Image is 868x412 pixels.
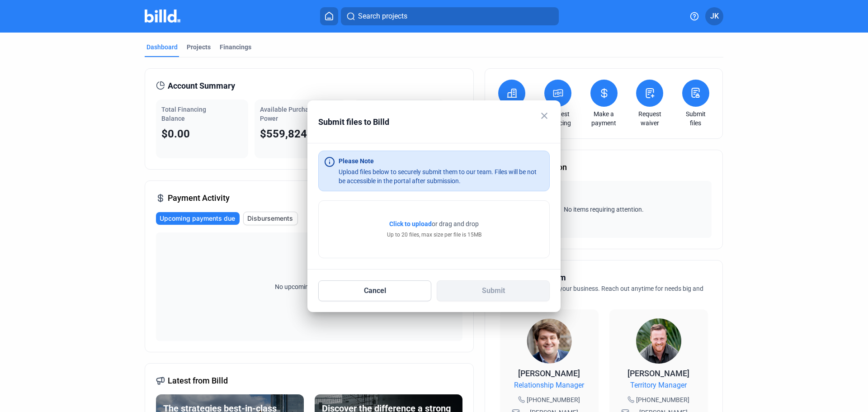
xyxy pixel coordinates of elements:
[220,43,251,52] div: Financings
[168,80,235,92] span: Account Summary
[627,369,689,378] span: [PERSON_NAME]
[634,109,665,128] a: Request waiver
[145,9,180,23] img: Billd Company Logo
[168,192,230,204] span: Payment Activity
[636,318,681,364] img: Territory Manager
[389,220,432,227] span: Click to upload
[260,106,321,122] span: Available Purchasing Power
[146,43,178,52] div: Dashboard
[496,285,703,301] span: We're here for you and your business. Reach out anytime for needs big and small!
[247,214,293,223] span: Disbursements
[187,43,211,52] div: Projects
[539,110,550,121] mat-icon: close
[161,128,190,140] span: $0.00
[630,380,687,391] span: Territory Manager
[168,374,228,387] span: Latest from Billd
[160,214,235,223] span: Upcoming payments due
[318,111,527,133] div: Submit files to Billd
[680,109,712,128] a: Submit files
[260,128,323,140] span: $559,824.00
[527,395,580,404] span: [PHONE_NUMBER]
[518,369,580,378] span: [PERSON_NAME]
[636,395,689,404] span: [PHONE_NUMBER]
[514,380,584,391] span: Relationship Manager
[339,156,374,166] div: Please Note
[161,106,206,122] span: Total Financing Balance
[432,219,479,228] span: or drag and drop
[339,167,544,185] div: Upload files below to securely submit them to our team. Files will be not be accessible in the po...
[318,280,431,301] button: Cancel
[500,205,708,214] span: No items requiring attention.
[387,231,481,239] div: Up to 20 files, max size per file is 15MB
[437,280,550,301] button: Submit
[269,282,349,291] span: No upcoming payments.
[588,109,620,128] a: Make a payment
[527,318,572,364] img: Relationship Manager
[710,11,719,22] span: JK
[358,11,407,22] span: Search projects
